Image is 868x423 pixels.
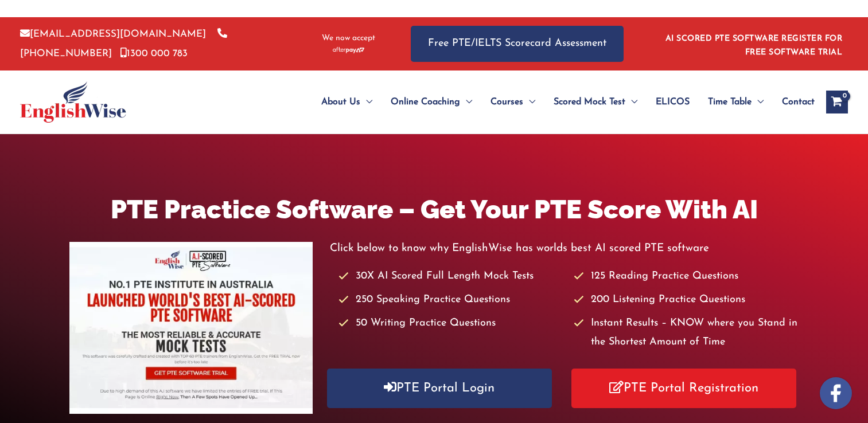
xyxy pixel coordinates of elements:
img: pte-institute-main [69,242,313,414]
a: [PHONE_NUMBER] [20,29,227,58]
a: ELICOS [647,82,699,122]
a: PTE Portal Login [327,369,552,408]
a: 1300 000 783 [120,49,188,58]
a: CoursesMenu Toggle [481,82,544,122]
li: 200 Listening Practice Questions [574,291,799,310]
span: Menu Toggle [752,82,764,122]
li: 30X AI Scored Full Length Mock Tests [338,267,563,286]
a: PTE Portal Registration [571,369,796,408]
a: Scored Mock TestMenu Toggle [544,82,647,122]
a: Free PTE/IELTS Scorecard Assessment [411,26,624,62]
a: About UsMenu Toggle [312,82,382,122]
li: 250 Speaking Practice Questions [338,291,563,310]
img: cropped-ew-logo [20,81,126,123]
span: Menu Toggle [523,82,535,122]
span: Online Coaching [391,82,460,122]
span: Menu Toggle [460,82,472,122]
span: ELICOS [656,82,690,122]
span: Menu Toggle [625,82,637,122]
a: Online CoachingMenu Toggle [382,82,481,122]
p: Click below to know why EnglishWise has worlds best AI scored PTE software [330,239,799,258]
img: Afterpay-Logo [333,47,364,53]
img: white-facebook.png [820,377,852,409]
a: Contact [773,82,815,122]
li: 125 Reading Practice Questions [574,267,799,286]
a: AI SCORED PTE SOFTWARE REGISTER FOR FREE SOFTWARE TRIAL [665,34,843,57]
a: View Shopping Cart, empty [826,91,848,113]
nav: Site Navigation: Main Menu [294,82,815,122]
span: Scored Mock Test [554,82,625,122]
span: Time Table [708,82,752,122]
li: Instant Results – KNOW where you Stand in the Shortest Amount of Time [574,314,799,352]
a: [EMAIL_ADDRESS][DOMAIN_NAME] [20,29,206,39]
span: Contact [782,82,815,122]
span: We now accept [322,33,375,44]
h1: PTE Practice Software – Get Your PTE Score With AI [69,191,799,228]
aside: Header Widget 1 [659,25,848,62]
span: Menu Toggle [360,82,372,122]
span: Courses [491,82,523,122]
a: Time TableMenu Toggle [699,82,773,122]
li: 50 Writing Practice Questions [338,314,563,333]
span: About Us [321,82,360,122]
